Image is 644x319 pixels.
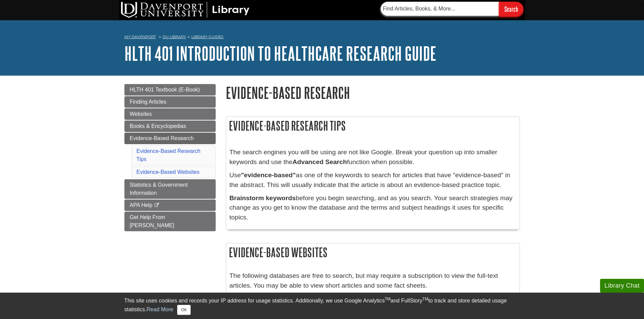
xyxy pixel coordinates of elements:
a: Evidence-Based Research [124,133,216,144]
p: The following databases are free to search, but may require a subscription to view the full-text ... [230,271,516,291]
span: Get Help From [PERSON_NAME] [130,214,174,228]
button: Close [177,305,190,315]
h2: Evidence-Based Websites [226,243,520,261]
span: HLTH 401 Textbook (E-Book) [130,87,200,92]
input: Find Articles, Books, & More... [381,2,499,16]
a: HLTH 401 Textbook (E-Book) [124,84,216,96]
sup: TM [385,297,390,301]
span: Finding Articles [130,99,167,105]
a: Statistics & Government Information [124,179,216,199]
a: Library Guides [191,34,223,39]
span: Websites [130,111,152,117]
p: The search engines you will be using are not like Google. Break your question up into smaller key... [230,148,516,167]
a: Get Help From [PERSON_NAME] [124,212,216,231]
div: This site uses cookies and records your IP address for usage statistics. Additionally, we use Goo... [124,297,520,315]
sup: TM [423,297,428,301]
a: Books & Encyclopedias [124,121,216,132]
strong: "evidence-based" [241,171,296,179]
span: Evidence-Based Research [130,135,194,141]
a: Evidence-Based Research Tips [137,148,200,162]
nav: breadcrumb [124,32,520,43]
strong: Brainstorm keywords [230,194,296,202]
a: My Davenport [124,34,156,40]
a: Evidence-Based Websites [137,169,199,175]
form: Searches DU Library's articles, books, and more [381,2,523,16]
h1: Evidence-Based Research [226,84,520,101]
p: Use as one of the keywords to search for articles that have "evidence-based" in the abstract. Thi... [230,170,516,190]
a: APA Help [124,200,216,211]
a: DU Library [163,34,186,39]
span: Statistics & Government Information [130,182,188,196]
strong: Advanced Search [292,158,347,165]
div: Guide Page Menu [124,84,216,231]
p: before you begin searching, and as you search. Your search strategies may change as you get to kn... [230,193,516,222]
a: HLTH 401 Introduction to Healthcare Research Guide [124,43,436,64]
button: Library Chat [600,279,644,293]
a: Finding Articles [124,96,216,108]
span: Books & Encyclopedias [130,123,186,129]
h2: Evidence-Based Research Tips [226,117,520,135]
img: DU Library [121,2,249,18]
span: APA Help [130,202,152,208]
a: Websites [124,108,216,120]
a: Read More [146,307,173,312]
i: This link opens in a new window [154,203,160,208]
input: Search [499,2,523,16]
